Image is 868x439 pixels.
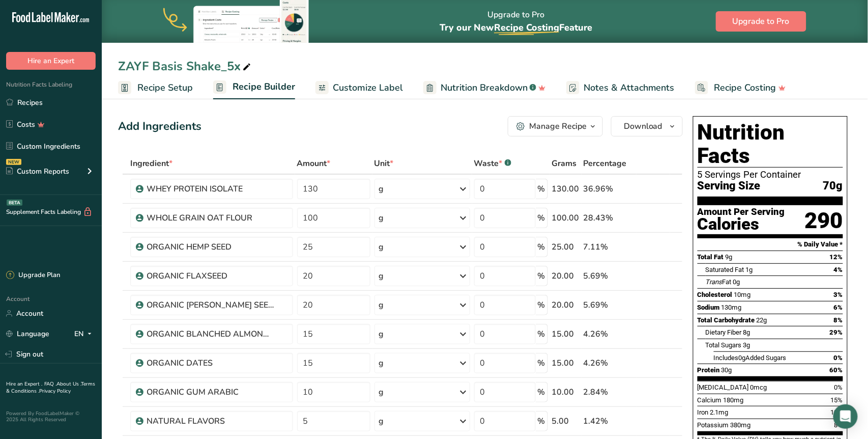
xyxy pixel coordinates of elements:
div: 7.11% [584,241,634,253]
span: 9g [726,253,733,261]
span: Iron [698,408,709,416]
span: 0g [739,354,746,362]
span: 22g [757,316,767,324]
span: Serving Size [698,180,761,193]
span: Fat [706,278,732,286]
span: Try our New Feature [440,21,592,34]
div: Upgrade Plan [6,270,60,281]
div: g [379,415,384,427]
div: Calories [698,217,785,232]
button: Download [611,116,683,136]
div: g [379,357,384,369]
div: 20.00 [552,299,580,311]
span: Dietary Fiber [706,328,742,336]
span: Recipe Costing [494,21,559,34]
span: Amount [297,157,331,170]
div: 5.69% [584,299,634,311]
span: 12% [830,253,843,261]
div: EN [74,328,96,340]
span: 180mg [724,396,744,404]
div: WHEY PROTEIN ISOLATE [147,183,274,195]
div: 15.00 [552,328,580,340]
div: BETA [7,200,22,206]
div: g [379,299,384,311]
span: Download [624,120,662,132]
span: 0% [834,383,843,391]
div: 15.00 [552,357,580,369]
div: 5.69% [584,270,634,282]
span: 0% [834,354,843,362]
div: ORGANIC GUM ARABIC [147,386,274,398]
a: Language [6,325,49,343]
button: Upgrade to Pro [716,11,806,32]
div: ORGANIC [PERSON_NAME] SEED [147,299,274,311]
div: NEW [6,159,21,165]
div: WHOLE GRAIN OAT FLOUR [147,212,274,224]
button: Manage Recipe [508,116,603,136]
div: Add Ingredients [118,118,201,135]
button: Hire an Expert [6,52,96,70]
a: Hire an Expert . [6,380,42,388]
span: 15% [831,396,843,404]
div: 290 [805,207,843,234]
div: g [379,386,384,398]
span: Includes Added Sugars [714,354,787,362]
span: Total Fat [698,253,724,261]
span: Total Carbohydrate [698,316,755,324]
span: 29% [830,328,843,336]
div: 28.43% [584,212,634,224]
div: 130.00 [552,183,580,195]
div: g [379,241,384,253]
span: 10% [831,408,843,416]
div: 5 Servings Per Container [698,170,843,180]
span: 8% [834,316,843,324]
span: Recipe Builder [233,80,295,94]
span: 4% [834,266,843,273]
span: 60% [830,366,843,374]
div: 25.00 [552,241,580,253]
span: Total Sugars [706,341,742,349]
a: About Us . [56,380,81,388]
a: Privacy Policy [39,388,71,395]
div: g [379,328,384,340]
section: % Daily Value * [698,238,843,251]
a: Notes & Attachments [566,76,675,99]
div: NATURAL FLAVORS [147,415,274,427]
div: 5.00 [552,415,580,427]
div: ORGANIC HEMP SEED [147,241,274,253]
span: 3% [834,291,843,298]
span: 30g [721,366,732,374]
a: Nutrition Breakdown [423,76,546,99]
a: Recipe Setup [118,76,193,99]
div: 4.26% [584,357,634,369]
span: 2.1mg [710,408,729,416]
span: Saturated Fat [706,266,744,273]
div: ORGANIC FLAXSEED [147,270,274,282]
div: g [379,270,384,282]
a: FAQ . [44,380,56,388]
span: 130mg [721,304,742,311]
span: [MEDICAL_DATA] [698,383,749,391]
div: g [379,183,384,195]
span: Sodium [698,304,720,311]
span: 1g [746,266,753,273]
span: 380mg [731,421,751,429]
span: 6% [834,304,843,311]
span: Customize Label [333,81,403,95]
span: Grams [552,157,577,170]
div: 20.00 [552,270,580,282]
span: Protein [698,366,720,374]
div: 10.00 [552,386,580,398]
span: Nutrition Breakdown [441,81,528,95]
div: g [379,212,384,224]
a: Recipe Costing [695,76,786,99]
span: Notes & Attachments [584,81,675,95]
span: Cholesterol [698,291,733,298]
span: Recipe Setup [137,81,193,95]
span: 3g [743,341,750,349]
span: Upgrade to Pro [733,15,790,28]
span: 0g [733,278,740,286]
span: 8g [743,328,750,336]
i: Trans [706,278,722,286]
span: Calcium [698,396,722,404]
